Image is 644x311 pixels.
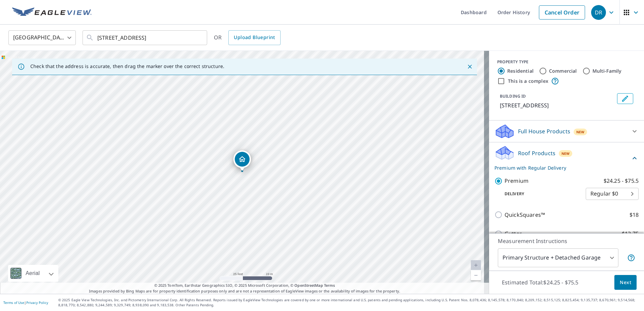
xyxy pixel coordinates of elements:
[233,150,251,171] div: Dropped pin, building 1, Residential property, 7741 Harcourt Springs Dr Indianapolis, IN 46260
[627,254,635,262] span: Your report will include the primary structure and a detached garage if one exists.
[617,93,633,104] button: Edit building 1
[30,63,224,69] p: Check that the address is accurate, then drag the marker over the correct structure.
[26,300,48,305] a: Privacy Policy
[97,28,193,47] input: Search by address or latitude-longitude
[500,93,526,99] p: BUILDING ID
[539,5,585,20] a: Cancel Order
[500,101,614,109] p: [STREET_ADDRESS]
[604,177,639,185] p: $24.25 - $75.5
[549,68,577,74] label: Commercial
[498,237,635,245] p: Measurement Instructions
[614,275,637,290] button: Next
[294,283,323,288] a: OpenStreetMap
[154,283,335,288] span: © 2025 TomTom, Earthstar Geographics SIO, © 2025 Microsoft Corporation, ©
[586,184,639,203] div: Regular $0
[620,278,631,287] span: Next
[494,123,639,139] div: Full House ProductsNew
[498,248,618,267] div: Primary Structure + Detached Garage
[494,164,631,171] p: Premium with Regular Delivery
[496,275,584,290] p: Estimated Total: $24.25 - $75.5
[592,68,622,74] label: Multi-Family
[505,177,528,185] p: Premium
[228,30,280,45] a: Upload Blueprint
[505,230,522,238] p: Gutter
[58,298,641,308] p: © 2025 Eagle View Technologies, Inc. and Pictometry International Corp. All Rights Reserved. Repo...
[3,301,48,305] p: |
[518,127,570,135] p: Full House Products
[234,33,275,42] span: Upload Blueprint
[24,265,42,282] div: Aerial
[8,28,76,47] div: [GEOGRAPHIC_DATA]
[630,211,639,219] p: $18
[8,265,58,282] div: Aerial
[3,300,24,305] a: Terms of Use
[505,211,545,219] p: QuickSquares™
[518,149,555,157] p: Roof Products
[561,151,570,156] span: New
[471,260,481,270] a: Current Level 20, Zoom In Disabled
[576,129,585,135] span: New
[507,68,534,74] label: Residential
[622,230,639,238] p: $13.75
[471,270,481,280] a: Current Level 20, Zoom Out
[494,145,639,171] div: Roof ProductsNewPremium with Regular Delivery
[508,78,548,84] label: This is a complex
[465,62,474,71] button: Close
[591,5,606,20] div: DR
[494,191,586,197] p: Delivery
[214,30,281,45] div: OR
[497,59,636,65] div: PROPERTY TYPE
[12,7,92,18] img: EV Logo
[324,283,335,288] a: Terms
